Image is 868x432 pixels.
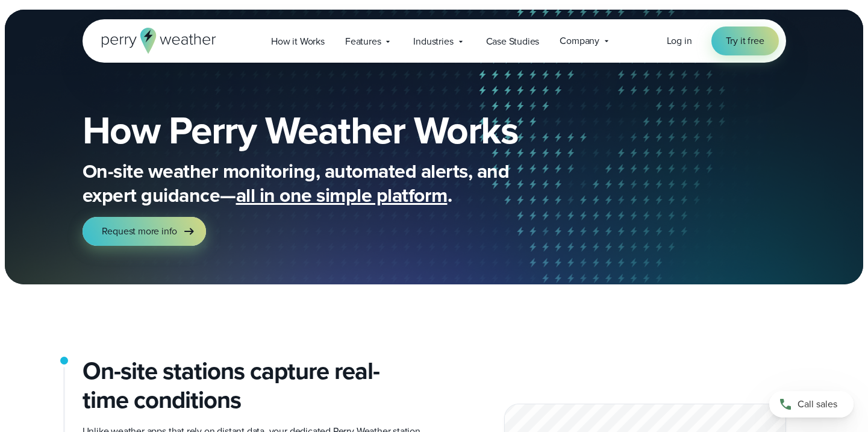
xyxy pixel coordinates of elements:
[102,224,178,239] span: Request more info
[83,159,564,207] p: On-site weather monitoring, automated alerts, and expert guidance— .
[711,27,779,55] a: Try it free
[271,34,325,49] span: How it Works
[345,34,381,49] span: Features
[560,34,599,48] span: Company
[83,357,425,415] h2: On-site stations capture real-time conditions
[83,111,605,149] h1: How Perry Weather Works
[261,29,335,54] a: How it Works
[486,34,540,49] span: Case Studies
[83,217,207,246] a: Request more info
[413,34,453,49] span: Industries
[769,391,854,418] a: Call sales
[476,29,550,54] a: Case Studies
[726,34,764,48] span: Try it free
[667,34,692,48] a: Log in
[798,397,837,412] span: Call sales
[236,181,448,210] span: all in one simple platform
